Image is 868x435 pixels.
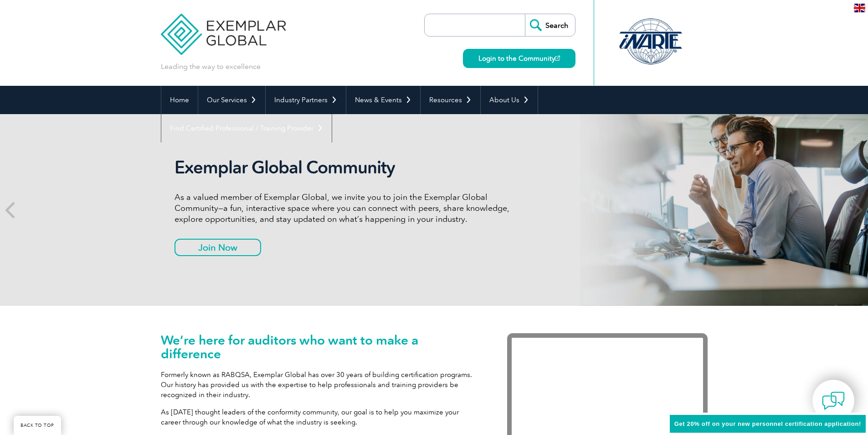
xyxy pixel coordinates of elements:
a: Find Certified Professional / Training Provider [161,114,332,142]
span: Get 20% off on your new personnel certification application! [674,420,861,427]
p: As [DATE] thought leaders of the conformity community, our goal is to help you maximize your care... [161,407,480,427]
p: Leading the way to excellence [161,62,261,72]
p: Formerly known as RABQSA, Exemplar Global has over 30 years of building certification programs. O... [161,370,480,400]
p: As a valued member of Exemplar Global, we invite you to join the Exemplar Global Community—a fun,... [175,192,516,225]
img: en [854,4,865,12]
a: Industry Partners [266,86,346,114]
a: Our Services [198,86,265,114]
a: Resources [421,86,480,114]
a: BACK TO TOP [14,416,61,435]
a: About Us [481,86,538,114]
a: Home [161,86,198,114]
a: Login to the Community [463,49,575,68]
input: Search [525,14,575,36]
a: Join Now [175,239,261,256]
img: open_square.png [555,56,560,61]
h2: Exemplar Global Community [175,157,516,178]
h1: We’re here for auditors who want to make a difference [161,333,480,361]
a: News & Events [346,86,420,114]
img: contact-chat.png [822,389,845,412]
